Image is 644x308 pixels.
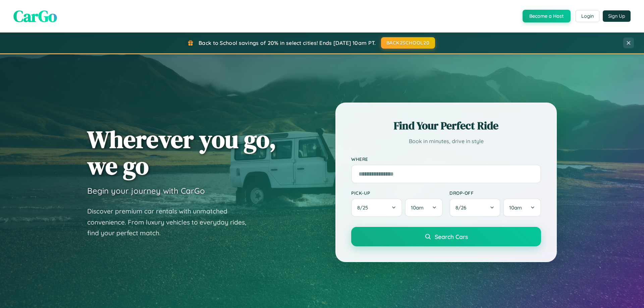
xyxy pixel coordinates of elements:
label: Drop-off [449,190,541,196]
span: 10am [411,204,424,211]
label: Pick-up [351,190,443,196]
p: Book in minutes, drive in style [351,136,541,146]
button: 8/26 [449,198,500,217]
button: Search Cars [351,227,541,246]
h1: Wherever you go, we go [87,126,276,179]
p: Discover premium car rentals with unmatched convenience. From luxury vehicles to everyday rides, ... [87,206,255,239]
button: 10am [503,198,541,217]
button: 8/25 [351,198,402,217]
button: 10am [405,198,443,217]
button: Become a Host [523,10,571,22]
span: 10am [509,204,522,211]
span: CarGo [13,5,57,27]
h2: Find Your Perfect Ride [351,118,541,133]
button: BACK2SCHOOL20 [381,37,435,49]
label: Where [351,156,541,162]
span: 8 / 25 [357,204,371,211]
span: Back to School savings of 20% in select cities! Ends [DATE] 10am PT. [199,40,376,46]
button: Sign Up [603,10,631,22]
button: Login [576,10,599,22]
span: 8 / 26 [455,204,470,211]
span: Search Cars [435,233,468,240]
h3: Begin your journey with CarGo [87,186,205,196]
